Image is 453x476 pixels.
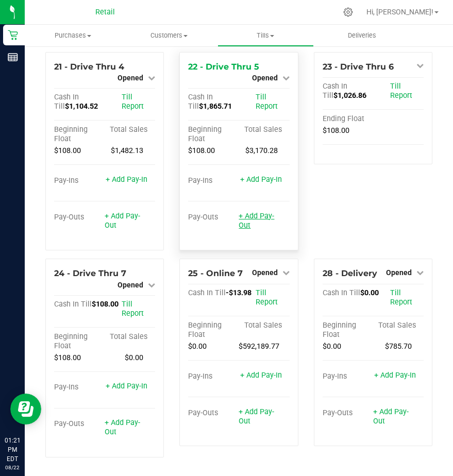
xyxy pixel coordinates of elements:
a: + Add Pay-Out [239,407,274,426]
span: $1,482.13 [111,146,143,155]
a: Till Report [390,288,412,307]
a: Customers [121,25,217,46]
span: Cash In Till [188,93,213,111]
span: Purchases [25,31,121,40]
span: $1,026.86 [333,91,366,100]
div: Pay-Ins [54,176,105,185]
span: $1,865.71 [199,102,232,111]
p: 08/22 [5,464,20,471]
span: 28 - Delivery [323,268,377,278]
a: + Add Pay-In [106,382,147,390]
a: Tills [217,25,314,46]
span: 22 - Drive Thru 5 [188,62,259,72]
span: $0.00 [323,342,341,351]
span: $3,170.28 [245,146,278,155]
span: Customers [122,31,217,40]
a: Till Report [390,82,412,100]
span: Tills [218,31,313,40]
div: Total Sales [105,125,155,134]
div: Beginning Float [323,321,373,339]
div: Pay-Outs [54,213,105,222]
a: + Add Pay-In [240,371,282,380]
div: Total Sales [373,321,424,330]
span: $108.00 [92,300,119,309]
span: $108.00 [188,146,215,155]
a: + Add Pay-In [240,175,282,184]
a: + Add Pay-Out [239,212,274,230]
inline-svg: Reports [8,52,18,62]
div: Beginning Float [188,321,239,339]
span: Opened [252,268,278,277]
span: Cash In Till [323,82,347,100]
span: -$13.98 [226,288,251,297]
div: Pay-Ins [54,383,105,392]
a: + Add Pay-In [106,175,147,184]
span: 24 - Drive Thru 7 [54,268,126,278]
div: Pay-Outs [54,419,105,429]
span: Retail [95,8,115,16]
span: $108.00 [54,353,81,362]
span: $0.00 [188,342,207,351]
span: 21 - Drive Thru 4 [54,62,124,72]
span: 23 - Drive Thru 6 [323,62,394,72]
span: Hi, [PERSON_NAME]! [366,8,433,16]
span: Deliveries [334,31,390,40]
span: $785.70 [385,342,412,351]
a: Till Report [256,288,278,307]
div: Pay-Ins [188,176,239,185]
span: Opened [118,281,143,289]
div: Pay-Outs [188,213,239,222]
div: Total Sales [239,125,289,134]
div: Pay-Outs [188,409,239,418]
a: + Add Pay-In [374,371,416,380]
a: + Add Pay-Out [373,407,409,426]
div: Beginning Float [188,125,239,144]
a: Purchases [25,25,121,46]
span: Opened [386,268,412,277]
a: Deliveries [314,25,410,46]
span: Opened [118,74,143,82]
a: Till Report [256,93,278,111]
span: 25 - Online 7 [188,268,243,278]
div: Beginning Float [54,125,105,144]
div: Beginning Float [54,332,105,351]
div: Ending Float [323,114,373,124]
div: Pay-Ins [323,372,373,381]
a: + Add Pay-Out [105,418,140,436]
span: $0.00 [360,288,379,297]
div: Total Sales [105,332,155,342]
span: $108.00 [323,126,349,135]
a: + Add Pay-Out [105,212,140,230]
div: Pay-Outs [323,409,373,418]
span: $1,104.52 [65,102,98,111]
div: Total Sales [239,321,289,330]
div: Manage settings [342,7,355,17]
span: $0.00 [125,353,143,362]
span: $108.00 [54,146,81,155]
a: Till Report [122,300,144,318]
a: Till Report [122,93,144,111]
span: $592,189.77 [239,342,279,351]
iframe: Resource center [10,394,41,424]
span: Cash In Till [54,93,79,111]
inline-svg: Retail [8,30,18,40]
span: Cash In Till [188,288,226,297]
span: Cash In Till [54,300,92,309]
span: Opened [252,74,278,82]
div: Pay-Ins [188,372,239,381]
p: 01:21 PM EDT [5,436,20,464]
span: Cash In Till [323,288,360,297]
